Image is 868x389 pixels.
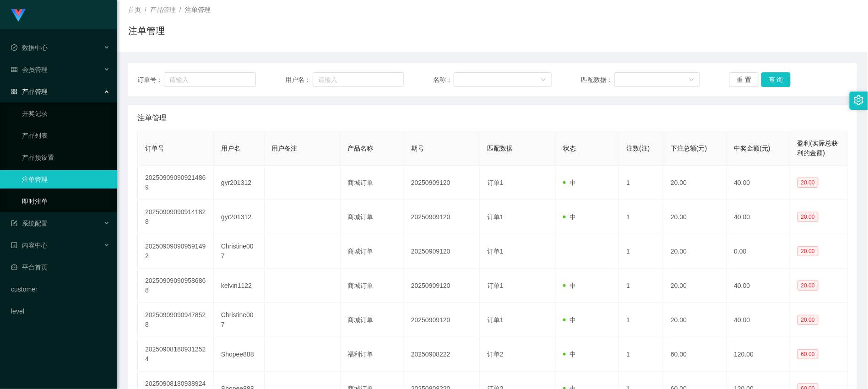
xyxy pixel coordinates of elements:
span: 20.00 [797,178,819,188]
span: 订单号 [145,145,164,152]
i: 图标: setting [854,95,864,105]
td: 0.00 [727,234,790,269]
button: 重 置 [729,72,759,87]
td: Shopee888 [214,337,265,372]
span: 产品管理 [150,6,176,13]
span: 用户名： [285,75,313,85]
td: 20250909120 [404,234,480,269]
td: 20250909120 [404,269,480,303]
a: 图标: dashboard平台首页 [11,258,110,276]
td: 1 [619,200,663,234]
td: 1 [619,234,663,269]
td: 福利订单 [341,337,404,372]
td: 商城订单 [341,269,404,303]
td: 商城订单 [341,200,404,234]
i: 图标: form [11,220,17,227]
span: 订单1 [487,282,504,289]
td: 60.00 [663,337,727,372]
input: 请输入 [313,72,404,87]
td: 202509090909478528 [138,303,214,337]
i: 图标: down [689,77,694,83]
span: 数据中心 [11,44,48,51]
a: 产品列表 [22,126,110,145]
span: 订单号： [137,75,164,85]
a: customer [11,280,110,298]
span: 中 [563,179,576,186]
td: 20250909120 [404,303,480,337]
i: 图标: profile [11,242,17,249]
span: 订单2 [487,351,504,358]
span: 状态 [563,145,576,152]
td: 商城订单 [341,166,404,200]
a: 产品预设置 [22,148,110,167]
td: 202509090909586868 [138,269,214,303]
td: 1 [619,337,663,372]
span: 60.00 [797,349,819,359]
span: 首页 [128,6,141,13]
td: 1 [619,303,663,337]
img: logo.9652507e.png [11,9,26,22]
td: gyr201312 [214,166,265,200]
span: 中 [563,316,576,324]
span: 订单1 [487,213,504,221]
td: 202509090909214869 [138,166,214,200]
span: 产品管理 [11,88,48,95]
i: 图标: appstore-o [11,88,17,95]
a: 开奖记录 [22,104,110,123]
span: 下注总额(元) [671,145,707,152]
span: 用户备注 [272,145,298,152]
td: 20.00 [663,166,727,200]
td: 202509081809312524 [138,337,214,372]
td: 20250908222 [404,337,480,372]
span: 注数(注) [626,145,650,152]
a: level [11,302,110,320]
td: 1 [619,269,663,303]
span: 内容中心 [11,242,48,249]
td: Christine007 [214,303,265,337]
span: 订单1 [487,316,504,324]
span: 名称： [434,75,454,85]
span: 20.00 [797,315,819,325]
i: 图标: check-circle-o [11,44,17,51]
a: 注单管理 [22,170,110,189]
td: 1 [619,166,663,200]
span: 订单1 [487,248,504,255]
span: 盈利(实际总获利的金额) [797,140,838,157]
td: 40.00 [727,269,790,303]
td: 20.00 [663,234,727,269]
td: 20250909120 [404,200,480,234]
span: 中奖金额(元) [734,145,770,152]
span: 中 [563,282,576,289]
span: 订单1 [487,179,504,186]
span: 20.00 [797,212,819,222]
a: 即时注单 [22,192,110,211]
td: 202509090909591492 [138,234,214,269]
span: 会员管理 [11,66,48,73]
span: 产品名称 [348,145,374,152]
span: 匹配数据 [487,145,513,152]
span: 中 [563,213,576,221]
td: Christine007 [214,234,265,269]
span: 20.00 [797,281,819,291]
td: 商城订单 [341,234,404,269]
td: 40.00 [727,303,790,337]
i: 图标: table [11,66,17,73]
span: 注单管理 [185,6,211,13]
span: 用户名 [221,145,240,152]
i: 图标: down [541,77,546,83]
td: 商城订单 [341,303,404,337]
td: 40.00 [727,200,790,234]
span: 中 [563,351,576,358]
h1: 注单管理 [128,24,165,38]
td: kelvin1122 [214,269,265,303]
td: 20250909120 [404,166,480,200]
button: 查 询 [761,72,791,87]
span: 系统配置 [11,220,48,227]
td: 20.00 [663,269,727,303]
td: 20.00 [663,303,727,337]
input: 请输入 [164,72,256,87]
td: 20.00 [663,200,727,234]
span: 20.00 [797,246,819,256]
td: 202509090909141828 [138,200,214,234]
span: / [179,6,181,13]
